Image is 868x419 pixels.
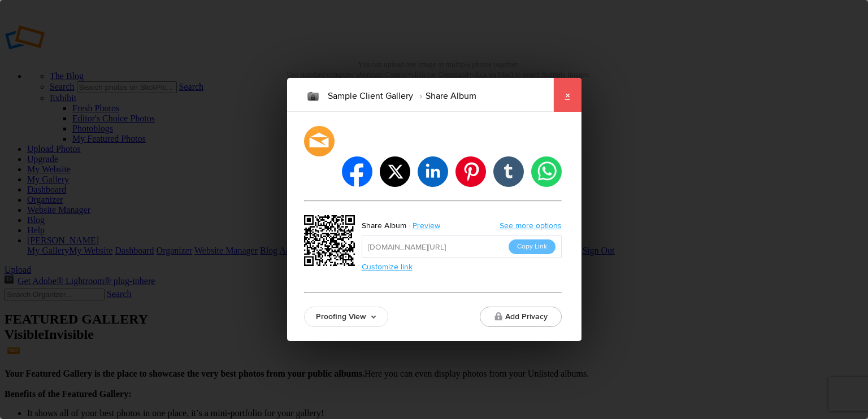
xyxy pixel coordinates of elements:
[304,307,388,327] a: Proofing View
[362,219,406,233] div: Share Album
[500,221,562,230] a: See more options
[509,239,555,254] button: Copy Link
[553,78,581,112] a: ×
[342,156,372,187] li: facebook
[531,156,562,187] li: whatsapp
[493,156,524,187] li: tumblr
[328,86,413,106] li: Sample Client Gallery
[380,156,410,187] li: twitter
[418,156,448,187] li: linkedin
[362,262,413,272] a: Customize link
[413,86,476,106] li: Share Album
[304,215,358,269] div: https://slickpic.us/18478466h0Yz
[480,307,562,327] button: Add Privacy
[406,219,449,233] a: Preview
[455,156,486,187] li: pinterest
[304,88,322,106] img: album_locked.png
